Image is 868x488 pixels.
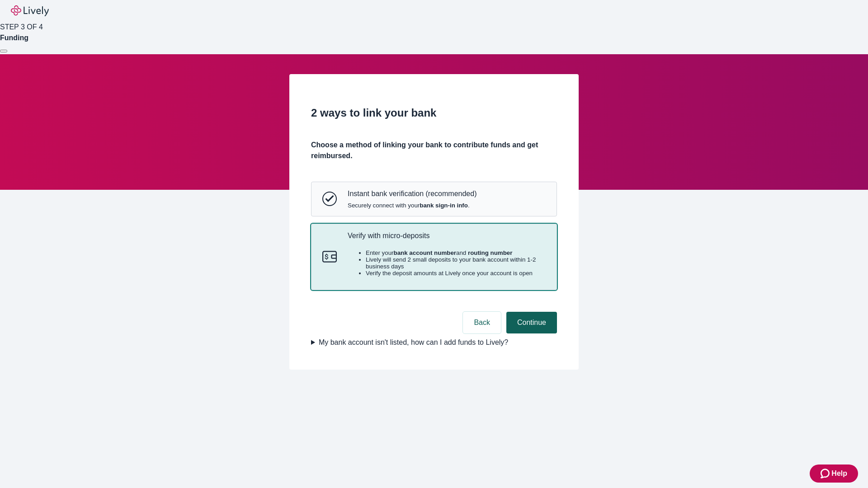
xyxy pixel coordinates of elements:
button: Back [463,312,501,333]
strong: routing number [468,249,512,256]
button: Continue [506,312,557,333]
li: Verify the deposit amounts at Lively once your account is open [366,270,546,277]
li: Enter your and [366,249,546,256]
strong: bank account number [394,249,457,256]
p: Verify with micro-deposits [348,231,546,240]
svg: Instant bank verification [322,192,337,206]
span: Securely connect with your . [348,202,476,209]
svg: Zendesk support icon [821,468,831,479]
summary: My bank account isn't listed, how can I add funds to Lively? [311,337,557,348]
strong: bank sign-in info [420,202,468,209]
img: Lively [11,5,49,16]
h2: 2 ways to link your bank [311,105,557,121]
button: Micro-depositsVerify with micro-depositsEnter yourbank account numberand routing numberLively wil... [311,224,557,290]
svg: Micro-deposits [322,249,337,264]
button: Zendesk support iconHelp [810,465,858,483]
li: Lively will send 2 small deposits to your bank account within 1-2 business days [366,256,546,270]
p: Instant bank verification (recommended) [348,189,476,198]
span: Help [831,468,847,479]
button: Instant bank verificationInstant bank verification (recommended)Securely connect with yourbank si... [311,182,557,216]
h4: Choose a method of linking your bank to contribute funds and get reimbursed. [311,140,557,161]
